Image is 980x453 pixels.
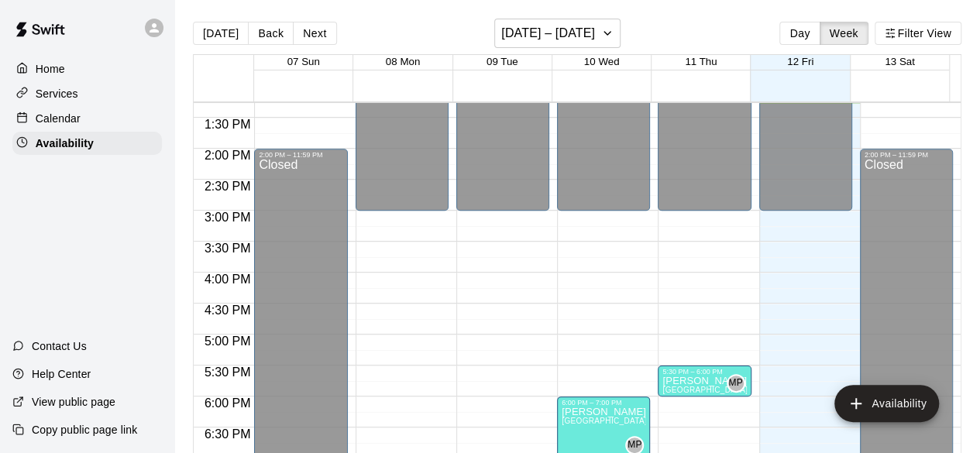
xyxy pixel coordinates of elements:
button: 09 Tue [487,56,518,67]
span: 5:00 PM [201,335,255,348]
span: 5:30 PM [201,365,255,379]
span: 1:30 PM [201,118,255,131]
a: Availability [12,132,162,155]
button: 10 Wed [584,56,620,67]
button: Filter View [875,22,961,45]
a: Services [12,82,162,105]
span: 3:00 PM [201,211,255,224]
p: Home [36,61,65,77]
span: MP [728,376,743,391]
div: 2:00 PM – 11:59 PM [865,151,948,159]
button: 13 Sat [885,56,915,67]
div: 6:00 PM – 7:00 PM [562,399,645,407]
p: Copy public page link [32,422,137,438]
span: [GEOGRAPHIC_DATA] [562,417,647,425]
div: 5:30 PM – 6:00 PM [662,368,746,376]
button: [DATE] [193,22,249,45]
span: 4:30 PM [201,304,255,317]
button: 11 Thu [685,56,717,67]
div: Mike Petrella [727,374,745,393]
button: Day [779,22,820,45]
span: 6:30 PM [201,427,255,441]
p: Contact Us [32,338,87,354]
button: Week [820,22,868,45]
p: Help Center [32,366,91,382]
span: 3:30 PM [201,242,255,255]
div: 5:30 PM – 6:00 PM: Available [658,365,751,396]
h6: [DATE] – [DATE] [501,22,595,44]
span: 4:00 PM [201,273,255,286]
a: Home [12,57,162,81]
button: add [834,385,939,422]
button: [DATE] – [DATE] [494,19,621,48]
p: Availability [36,136,94,151]
p: View public page [32,394,115,410]
button: 07 Sun [287,56,320,67]
span: 2:30 PM [201,180,255,193]
span: 6:00 PM [201,396,255,410]
span: [GEOGRAPHIC_DATA] [662,386,748,394]
button: Next [293,22,336,45]
a: Calendar [12,107,162,130]
button: 12 Fri [787,56,813,67]
p: Calendar [36,111,81,126]
button: Back [248,22,294,45]
div: 2:00 PM – 11:59 PM [259,151,342,159]
span: MP [628,438,642,453]
button: 08 Mon [386,56,420,67]
span: 2:00 PM [201,149,255,162]
p: Services [36,86,78,101]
